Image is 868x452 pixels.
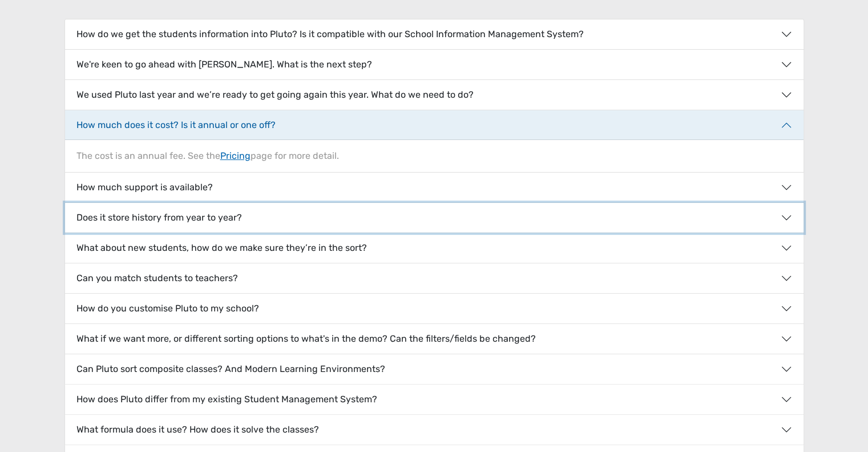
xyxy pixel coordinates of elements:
button: Can you match students to teachers? [65,263,804,293]
button: What about new students, how do we make sure they’re in the sort? [65,233,804,263]
button: How do we get the students information into Pluto? Is it compatible with our School Information M... [65,19,804,49]
button: How much support is available? [65,173,804,202]
button: Can Pluto sort composite classes? And Modern Learning Environments? [65,354,804,384]
button: What formula does it use? How does it solve the classes? [65,415,804,445]
button: Does it store history from year to year? [65,203,804,233]
button: How do you customise Pluto to my school? [65,294,804,323]
button: How does Pluto differ from my existing Student Management System? [65,385,804,414]
button: What if we want more, or different sorting options to what's in the demo? Can the filters/fields ... [65,324,804,354]
button: We're keen to go ahead with [PERSON_NAME]. What is the next step? [65,50,804,79]
div: The cost is an annual fee. See the page for more detail. [65,140,804,172]
a: Pricing [220,150,251,161]
button: We used Pluto last year and we’re ready to get going again this year. What do we need to do? [65,80,804,110]
button: How much does it cost? Is it annual or one off? [65,110,804,140]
